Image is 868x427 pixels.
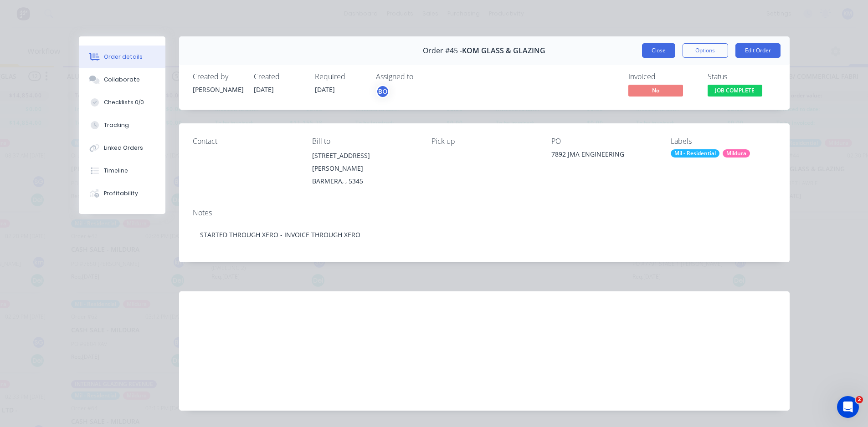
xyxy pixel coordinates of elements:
button: JOB COMPLETE [708,85,762,98]
span: KOM GLASS & GLAZING [462,46,545,55]
div: Timeline [104,167,128,175]
button: Edit Order [735,43,781,58]
div: Linked Orders [104,144,143,152]
div: PO [551,137,656,146]
button: Linked Orders [79,137,165,159]
span: JOB COMPLETE [708,85,762,96]
div: Notes [193,208,776,217]
span: No [628,85,683,96]
button: Timeline [79,159,165,182]
div: Mil - Residential [671,149,719,158]
div: [STREET_ADDRESS][PERSON_NAME]BARMERA, , 5345 [312,149,417,188]
div: Status [708,72,776,81]
div: Mildura [723,149,750,158]
span: Order #45 - [423,46,462,55]
div: Required [315,72,365,81]
button: Order details [79,46,165,68]
button: Profitability [79,182,165,205]
button: Collaborate [79,68,165,91]
div: Tracking [104,121,129,129]
div: Invoiced [628,72,697,81]
div: Assigned to [376,72,467,81]
span: 2 [856,396,863,403]
div: BARMERA, , 5345 [312,175,417,188]
button: Options [683,43,728,58]
div: Contact [193,137,298,146]
div: Created [254,72,304,81]
div: Pick up [431,137,536,146]
button: BO [376,85,390,98]
div: Created by [193,72,243,81]
button: Close [642,43,675,58]
div: Checklists 0/0 [104,98,144,107]
div: STARTED THROUGH XERO - INVOICE THROUGH XERO [193,221,776,249]
div: 7892 JMA ENGINEERING [551,149,656,162]
div: Profitability [104,189,138,198]
button: Checklists 0/0 [79,91,165,114]
div: Bill to [312,137,417,146]
div: Collaborate [104,76,140,84]
iframe: Intercom live chat [837,396,859,418]
div: Labels [671,137,776,146]
span: [DATE] [315,85,335,94]
div: [PERSON_NAME] [193,85,243,94]
button: Tracking [79,114,165,137]
div: Order details [104,53,143,61]
div: [STREET_ADDRESS][PERSON_NAME] [312,149,417,175]
span: [DATE] [254,85,274,94]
